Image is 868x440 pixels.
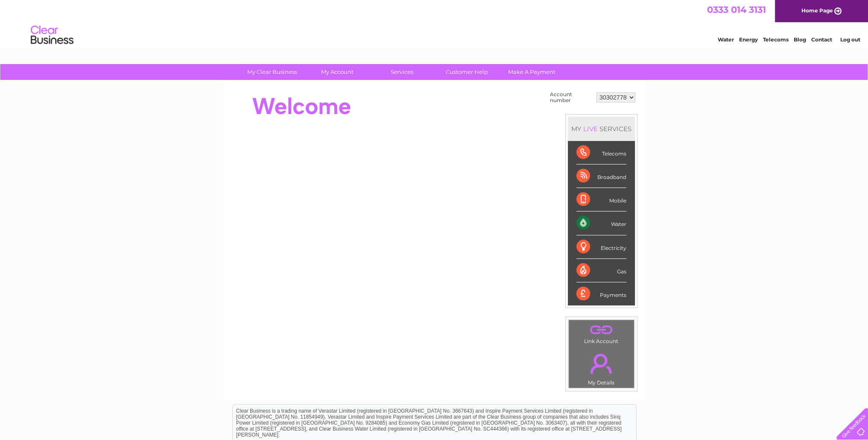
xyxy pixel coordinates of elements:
a: . [571,322,632,337]
a: My Clear Business [237,64,307,80]
div: Payments [576,282,626,305]
img: logo.png [30,22,74,48]
a: 0333 014 3131 [707,4,766,15]
div: Clear Business is a trading name of Verastar Limited (registered in [GEOGRAPHIC_DATA] No. 3667643... [233,5,636,41]
td: Account number [548,89,594,106]
a: My Account [302,64,372,80]
div: Telecoms [576,141,626,164]
a: Water [718,36,734,43]
div: Gas [576,259,626,282]
div: Water [576,211,626,235]
a: . [571,349,632,378]
div: Broadband [576,164,626,188]
a: Log out [840,36,860,43]
td: Link Account [568,320,634,346]
a: Energy [739,36,758,43]
div: Electricity [576,235,626,259]
div: MY SERVICES [568,117,635,141]
a: Make A Payment [497,64,567,80]
a: Services [367,64,437,80]
a: Contact [811,36,832,43]
div: LIVE [582,125,599,133]
td: My Details [568,346,634,388]
a: Customer Help [432,64,502,80]
a: Blog [794,36,806,43]
a: Telecoms [763,36,789,43]
div: Mobile [576,188,626,211]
